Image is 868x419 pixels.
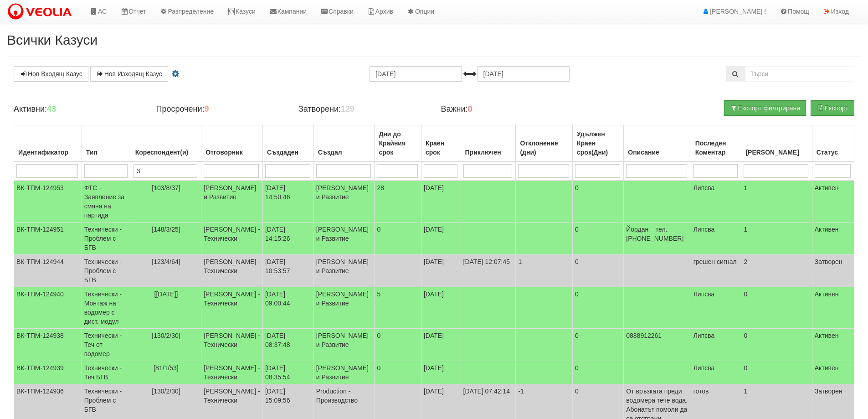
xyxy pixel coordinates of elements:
[744,146,809,159] div: [PERSON_NAME]
[421,125,461,162] th: Краен срок: No sort applied, activate to apply an ascending sort
[82,361,131,384] td: Технически - Теч БГВ
[14,361,82,384] td: ВК-ТПМ-124939
[313,361,375,384] td: [PERSON_NAME] и Развитие
[573,125,624,162] th: Удължен Краен срок(Дни): No sort applied, activate to apply an ascending sort
[377,128,418,159] div: Дни до Крайния срок
[741,181,812,222] td: 1
[152,226,180,233] span: [148/3/25]
[14,125,82,162] th: Идентификатор: No sort applied, activate to apply an ascending sort
[741,329,812,361] td: 0
[812,181,854,222] td: Активен
[377,332,380,339] span: 0
[741,222,812,255] td: 1
[341,104,354,114] b: 129
[461,125,516,162] th: Приключен: No sort applied, activate to apply an ascending sort
[691,125,741,162] th: Последен Коментар: No sort applied, activate to apply an ascending sort
[313,125,375,162] th: Създал: No sort applied, activate to apply an ascending sort
[741,361,812,384] td: 0
[262,222,313,255] td: [DATE] 14:15:26
[626,331,688,340] p: 0888912261
[745,66,854,82] input: Търсене по Идентификатор, Бл/Вх/Ап, Тип, Описание, Моб. Номер, Имейл, Файл, Коментар,
[316,146,372,159] div: Създал
[741,125,812,162] th: Брой Файлове: No sort applied, activate to apply an ascending sort
[152,332,180,339] span: [130/2/30]
[14,66,88,82] a: Нов Входящ Казус
[421,361,461,384] td: [DATE]
[421,222,461,255] td: [DATE]
[693,388,709,395] span: готов
[573,287,624,329] td: 0
[82,329,131,361] td: Технически - Теч от водомер
[154,364,179,372] span: [81/1/53]
[14,222,82,255] td: ВК-ТПМ-124951
[693,258,737,265] span: грешен сигнал
[626,225,688,243] p: Йордан – тел. [PHONE_NUMBER]
[262,255,313,287] td: [DATE] 10:53:57
[313,255,375,287] td: [PERSON_NAME] и Развитие
[14,181,82,222] td: ВК-ТПМ-124953
[693,364,715,372] span: Липсва
[461,255,516,287] td: [DATE] 12:07:45
[724,100,806,116] button: Експорт филтрирани
[7,2,76,21] img: VeoliaLogo.png
[693,290,715,298] span: Липсва
[204,104,209,114] b: 9
[82,222,131,255] td: Технически - Проблем с БГВ
[812,255,854,287] td: Затворен
[262,329,313,361] td: [DATE] 08:37:48
[47,104,56,114] b: 43
[201,125,263,162] th: Отговорник: No sort applied, activate to apply an ascending sort
[201,255,263,287] td: [PERSON_NAME] - Технически
[262,361,313,384] td: [DATE] 08:35:54
[424,137,458,159] div: Краен срок
[377,364,380,372] span: 0
[812,361,854,384] td: Активен
[298,105,427,114] h4: Затворени:
[377,290,380,298] span: 5
[516,125,573,162] th: Отклонение (дни): No sort applied, activate to apply an ascending sort
[265,146,311,159] div: Създаден
[201,287,263,329] td: [PERSON_NAME] - Технически
[14,255,82,287] td: ВК-ТПМ-124944
[421,329,461,361] td: [DATE]
[84,146,128,159] div: Тип
[201,181,263,222] td: [PERSON_NAME] и Развитие
[375,125,421,162] th: Дни до Крайния срок: No sort applied, activate to apply an ascending sort
[204,146,260,159] div: Отговорник
[463,146,514,159] div: Приключен
[313,222,375,255] td: [PERSON_NAME] и Развитие
[573,361,624,384] td: 0
[421,255,461,287] td: [DATE]
[624,125,691,162] th: Описание: No sort applied, activate to apply an ascending sort
[131,125,201,162] th: Кореспондент(и): No sort applied, activate to apply an ascending sort
[152,258,180,265] span: [123/4/64]
[170,71,181,77] i: Настройки
[573,255,624,287] td: 0
[741,287,812,329] td: 0
[7,32,861,47] h2: Всички Казуси
[313,329,375,361] td: [PERSON_NAME] и Развитие
[693,137,739,159] div: Последен Коментар
[811,100,854,116] button: Експорт
[156,105,284,114] h4: Просрочени:
[152,388,180,395] span: [130/2/30]
[693,226,715,233] span: Липсва
[82,255,131,287] td: Технически - Проблем с БГВ
[573,222,624,255] td: 0
[82,181,131,222] td: ФТС - Заявление за смяна на партида
[14,105,142,114] h4: Активни:
[377,184,384,191] span: 28
[575,128,621,159] div: Удължен Краен срок(Дни)
[573,181,624,222] td: 0
[82,125,131,162] th: Тип: No sort applied, activate to apply an ascending sort
[16,146,79,159] div: Идентификатор
[815,146,852,159] div: Статус
[201,222,263,255] td: [PERSON_NAME] - Технически
[377,226,380,233] span: 0
[693,332,715,339] span: Липсва
[14,287,82,329] td: ВК-ТПМ-124940
[812,287,854,329] td: Активен
[812,329,854,361] td: Активен
[693,184,715,191] span: Липсва
[201,329,263,361] td: [PERSON_NAME] - Технически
